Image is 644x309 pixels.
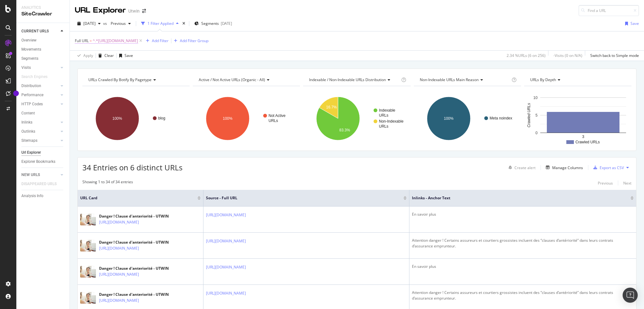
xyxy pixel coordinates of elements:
[128,8,140,14] div: Utwin
[206,212,246,218] a: [URL][DOMAIN_NAME]
[21,181,57,187] div: DISAPPEARED URLS
[514,165,536,170] div: Create alert
[269,113,286,118] text: Not Active
[139,19,181,29] button: 1 Filter Applied
[269,119,278,123] text: URLs
[21,110,35,117] div: Content
[75,5,126,16] div: URL Explorer
[21,172,59,178] a: NEW URLS
[99,219,139,225] a: [URL][DOMAIN_NAME]
[99,297,139,304] a: [URL][DOMAIN_NAME]
[623,180,631,186] div: Next
[21,64,31,71] div: Visits
[21,46,41,53] div: Movements
[181,20,186,27] div: times
[108,21,126,26] span: Previous
[412,212,634,217] div: En savoir plus
[309,77,386,82] span: Indexable / Non-Indexable URLs distribution
[21,137,59,144] a: Sitemaps
[21,10,64,18] div: SiteCrawler
[21,83,41,89] div: Distribution
[80,195,196,201] span: URL Card
[117,51,133,61] button: Save
[206,238,246,244] a: [URL][DOMAIN_NAME]
[600,165,624,170] div: Export as CSV
[87,75,184,85] h4: URLs Crawled By Botify By pagetype
[99,240,169,245] div: Danger ! Clause d'anteriorité - UTWIN
[21,101,59,108] a: HTTP Codes
[598,179,613,187] button: Previous
[113,116,122,121] text: 100%
[21,55,38,62] div: Segments
[82,179,133,187] div: Showing 1 to 34 of 34 entries
[490,116,512,120] text: Meta noindex
[590,53,639,58] div: Switch back to Simple mode
[21,110,65,117] a: Content
[158,116,165,120] text: blog
[93,36,138,45] span: ^.*[URL][DOMAIN_NAME]
[82,91,189,146] svg: A chart.
[21,101,43,108] div: HTTP Codes
[99,292,169,297] div: Danger ! Clause d'anteriorité - UTWIN
[414,91,520,146] div: A chart.
[104,53,114,58] div: Clear
[221,21,232,26] div: [DATE]
[339,128,350,132] text: 83.3%
[96,51,114,61] button: Clear
[419,75,510,85] h4: Non-Indexable URLs Main Reason
[527,103,531,127] text: Crawled URLs
[326,105,337,109] text: 16.7%
[21,92,59,98] a: Performance
[21,158,55,165] div: Explorer Bookmarks
[21,74,47,80] div: Search Engines
[206,195,394,201] span: Source - Full URL
[99,245,139,251] a: [URL][DOMAIN_NAME]
[193,91,299,146] svg: A chart.
[21,128,59,135] a: Outlinks
[379,113,388,118] text: URLs
[83,53,93,58] div: Apply
[533,96,538,100] text: 10
[180,38,208,43] div: Add Filter Group
[171,37,208,45] button: Add Filter Group
[201,21,219,26] span: Segments
[412,290,634,301] div: Attention danger ! Certains assureurs et courtiers grossistes incluent des “clauses d’antériorité...
[103,21,108,26] span: vs
[21,193,43,199] div: Analysis Info
[147,21,174,26] div: 1 Filter Applied
[524,91,631,146] svg: A chart.
[379,108,395,113] text: Indexable
[598,180,613,186] div: Previous
[21,83,59,89] a: Distribution
[444,116,453,121] text: 100%
[88,77,152,82] span: URLs Crawled By Botify By pagetype
[303,91,409,146] div: A chart.
[206,264,246,270] a: [URL][DOMAIN_NAME]
[13,91,19,96] div: Tooltip anchor
[420,77,479,82] span: Non-Indexable URLs Main Reason
[21,37,65,44] a: Overview
[80,214,96,226] img: main image
[75,38,89,43] span: Full URL
[21,149,65,156] a: Url Explorer
[535,113,537,118] text: 5
[588,51,639,61] button: Switch back to Simple mode
[623,19,639,29] button: Save
[507,53,546,58] div: 2.34 % URLs ( 6 on 256 )
[21,5,64,10] div: Analytics
[530,77,556,82] span: URLs by Depth
[21,172,40,178] div: NEW URLS
[90,38,92,43] span: =
[83,21,96,26] span: 2025 Sep. 4th
[192,19,235,29] button: Segments[DATE]
[21,137,37,144] div: Sitemaps
[591,163,624,173] button: Export as CSV
[379,124,388,129] text: URLs
[21,64,59,71] a: Visits
[579,5,639,16] input: Find a URL
[412,264,634,269] div: En savoir plus
[21,181,63,187] a: DISAPPEARED URLS
[553,53,582,58] div: - Visits ( 0 on N/A )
